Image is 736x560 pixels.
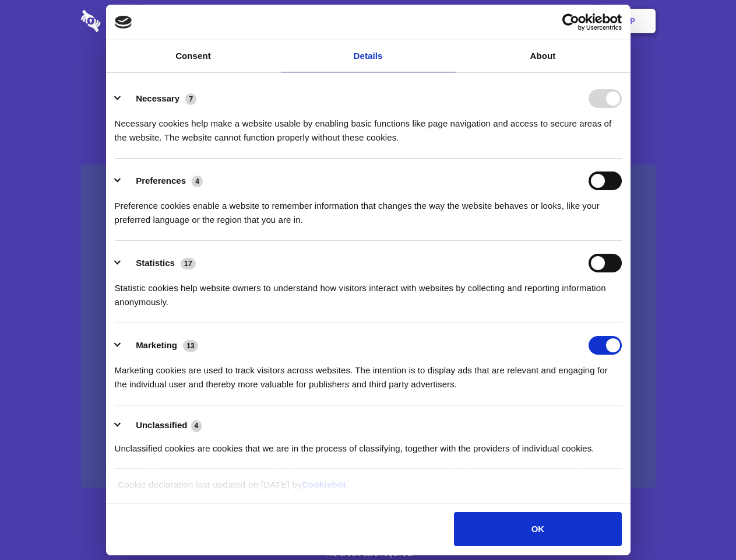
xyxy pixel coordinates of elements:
span: 13 [183,340,198,352]
label: Necessary [136,93,179,103]
a: Pricing [342,3,393,39]
a: Cookiebot [302,480,346,489]
img: logo-wordmark-white-trans-d4663122ce5f474addd5e946df7df03e33cb6a1c49d2221995e7729f52c070b2.svg [81,10,181,32]
label: Marketing [136,340,177,350]
div: Cookie declaration last updated on [DATE] by [109,478,627,501]
h4: Auto-redaction of sensitive data, encrypted data sharing and self-destructing private chats. Shar... [81,106,656,145]
button: Necessary (7) [115,89,204,108]
span: 4 [191,420,202,432]
a: Usercentrics Cookiebot - opens in a new window [520,13,622,31]
h1: Eliminate Slack Data Loss. [81,52,656,94]
span: 17 [181,258,196,269]
a: Login [529,3,579,39]
label: Statistics [136,258,175,268]
button: Marketing (13) [115,336,206,355]
span: 4 [192,176,203,187]
span: 7 [185,93,196,105]
label: Preferences [136,176,186,185]
div: Preference cookies enable a website to remember information that changes the way the website beha... [115,190,622,227]
button: Preferences (4) [115,171,210,190]
div: Necessary cookies help make a website usable by enabling basic functions like page navigation and... [115,108,622,145]
div: Statistic cookies help website owners to understand how visitors interact with websites by collec... [115,272,622,309]
div: Unclassified cookies are cookies that we are in the process of classifying, together with the pro... [115,433,622,456]
iframe: Drift Widget Chat Controller [678,502,722,546]
a: Wistia video thumbnail [81,164,656,488]
a: About [456,40,631,72]
a: Consent [106,40,281,72]
div: Marketing cookies are used to track visitors across websites. The intention is to display ads tha... [115,355,622,391]
a: Contact [473,3,526,39]
img: logo [115,16,132,29]
a: Details [281,40,456,72]
button: Unclassified (4) [115,418,209,433]
button: Statistics (17) [115,254,203,272]
button: OK [454,512,621,546]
